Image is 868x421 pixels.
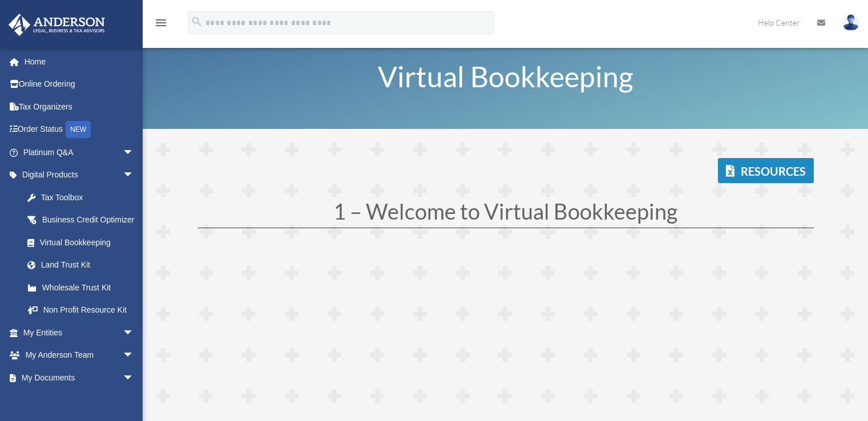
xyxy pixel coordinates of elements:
[123,141,146,164] span: arrow_drop_down
[40,303,137,317] div: Non Profit Resource Kit
[123,164,146,187] span: arrow_drop_down
[123,321,146,345] span: arrow_drop_down
[66,121,91,138] div: NEW
[191,15,203,28] i: search
[123,344,146,367] span: arrow_drop_down
[8,95,151,118] a: Tax Organizers
[16,276,151,299] a: Wholesale Trust Kit
[8,344,151,367] a: My Anderson Teamarrow_drop_down
[40,258,137,272] div: Land Trust Kit
[16,186,151,209] a: Tax Toolbox
[8,73,151,96] a: Online Ordering
[40,213,137,227] div: Business Credit Optimizer
[197,200,814,228] h1: 1 – Welcome to Virtual Bookkeeping
[8,321,151,344] a: My Entitiesarrow_drop_down
[16,299,151,322] a: Non Profit Resource Kit
[16,254,151,277] a: Land Trust Kit
[8,141,151,164] a: Platinum Q&Aarrow_drop_down
[40,281,137,295] div: Wholesale Trust Kit
[154,20,168,30] a: menu
[842,14,859,31] img: User Pic
[16,231,146,254] a: Virtual Bookkeeping
[5,14,108,36] img: Anderson Advisors Platinum Portal
[40,191,137,205] div: Tax Toolbox
[123,366,146,390] span: arrow_drop_down
[16,209,151,232] a: Business Credit Optimizer
[40,236,131,250] div: Virtual Bookkeeping
[378,59,633,94] span: Virtual Bookkeeping
[8,50,151,73] a: Home
[154,16,168,30] i: menu
[8,118,151,141] a: Order StatusNEW
[8,366,151,389] a: My Documentsarrow_drop_down
[718,158,814,183] a: Resources
[8,164,151,187] a: Digital Productsarrow_drop_down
